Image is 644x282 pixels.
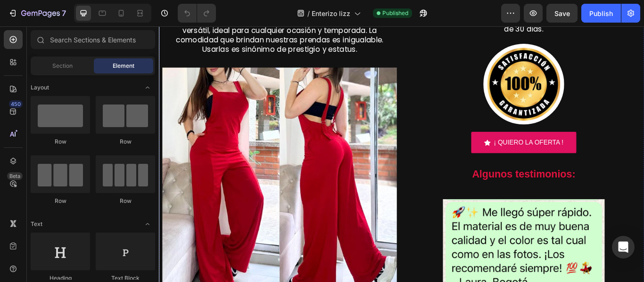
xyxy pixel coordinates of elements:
[140,80,155,95] span: Toggle open
[312,8,350,18] span: Enterizo lizz
[307,8,310,18] span: /
[589,8,613,18] div: Publish
[62,8,66,19] p: 7
[382,9,408,17] span: Published
[113,62,134,70] span: Element
[178,4,216,23] div: Undo/Redo
[9,100,23,108] div: 450
[364,123,487,148] a: ¡ QUIERO LA OFERTA !
[140,217,155,232] span: Toggle open
[7,172,23,180] div: Beta
[96,137,155,146] div: Row
[31,197,90,205] div: Row
[52,62,73,70] span: Section
[4,4,70,23] button: 7
[31,137,90,146] div: Row
[554,9,570,17] span: Save
[612,236,635,258] div: Open Intercom Messenger
[546,4,578,23] button: Save
[31,30,155,49] input: Search Sections & Elements
[31,83,49,92] span: Layout
[390,129,471,142] p: ¡ QUIERO LA OFERTA !
[159,26,644,282] iframe: Design area
[365,165,486,178] strong: Algunos testimonios:
[581,4,621,23] button: Publish
[31,220,42,228] span: Text
[96,197,155,205] div: Row
[378,20,472,114] img: gempages_558328578928804766-c3780c39-7b3e-42a9-9048-945dfcab35d2.jpg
